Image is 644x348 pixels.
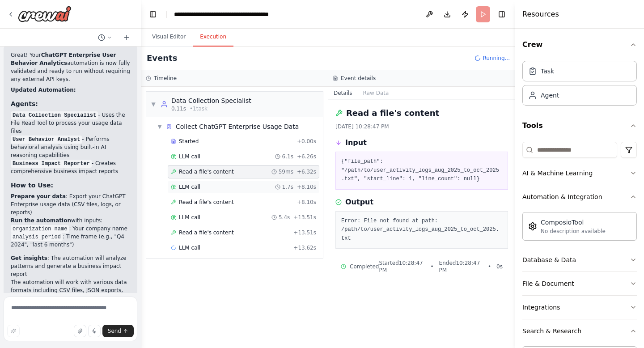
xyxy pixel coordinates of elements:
[522,296,637,319] button: Integrations
[11,111,130,135] li: - Uses the File Read Tool to process your usage data files
[522,208,637,248] div: Automation & Integration
[11,87,76,93] strong: Updated Automation:
[345,137,367,148] h3: Input
[282,153,293,160] span: 6.1s
[179,168,234,175] span: Read a file's content
[522,161,637,185] button: AI & Machine Learning
[11,136,82,144] code: User Behavior Analyst
[11,233,63,241] code: analysis_period
[522,185,637,208] button: Automation & Integration
[541,91,559,100] div: Agent
[297,138,316,145] span: + 0.00s
[346,107,439,119] h2: Read a file's content
[293,229,316,236] span: + 13.51s
[522,57,637,113] div: Crew
[11,192,130,216] li: : Export your ChatGPT Enterprise usage data (CSV files, logs, or reports)
[297,183,316,191] span: + 8.10s
[147,52,177,64] h2: Events
[439,259,483,274] span: Ended 10:28:47 PM
[179,244,200,251] span: LLM call
[11,254,130,278] li: : The automation will analyze patterns and generate a business impact report
[341,75,376,82] h3: Event details
[11,135,130,159] li: - Performs behavioral analysis using built-in AI reasoning capabilities
[11,51,130,83] p: Great! Your automation is now fully validated and ready to run without requiring any external API...
[341,157,502,184] pre: {"file_path": "/path/to/user_activity_logs_aug_2025_to_oct_2025.txt", "start_line": 1, "line_coun...
[88,325,101,337] button: Click to speak your automation idea
[522,279,574,288] div: File & Document
[522,327,581,335] div: Search & Research
[179,229,234,236] span: Read a file's content
[176,122,299,131] span: Collect ChatGPT Enterprise Usage Data
[171,96,251,105] div: Data Collection Specialist
[522,272,637,295] button: File & Document
[179,199,234,206] span: Read a file's content
[279,214,290,221] span: 5.4s
[522,9,559,20] h4: Resources
[328,87,358,99] button: Details
[528,222,537,231] img: Composiotool
[541,67,554,76] div: Task
[379,259,425,274] span: Started 10:28:47 PM
[293,244,316,251] span: + 13.62s
[522,169,593,178] div: AI & Machine Learning
[297,199,316,206] span: + 8.10s
[11,225,130,233] li: : Your company name
[522,192,602,201] div: Automation & Integration
[522,319,637,343] button: Search & Research
[11,233,130,249] li: : Time frame (e.g., "Q4 2024", "last 6 months")
[171,105,186,112] span: 0.11s
[145,28,193,47] button: Visual Editor
[541,218,606,227] div: ComposioTool
[11,255,47,261] strong: Get insights
[522,113,637,138] button: Tools
[522,303,560,312] div: Integrations
[541,228,606,235] div: No description available
[11,216,130,249] li: with inputs:
[522,32,637,57] button: Crew
[11,278,130,310] p: The automation will work with various data formats including CSV files, JSON exports, or text rep...
[522,248,637,272] button: Database & Data
[94,32,116,43] button: Switch to previous chat
[358,87,394,99] button: Raw Data
[7,325,20,337] button: Improve this prompt
[74,325,86,337] button: Upload files
[11,217,71,224] strong: Run the automation
[345,197,373,208] h3: Output
[11,159,130,175] li: - Creates comprehensive business impact reports
[293,214,316,221] span: + 13.51s
[193,28,233,47] button: Execution
[190,105,208,112] span: • 1 task
[108,327,121,335] span: Send
[174,10,275,19] nav: breadcrumb
[431,263,434,270] span: •
[179,153,200,160] span: LLM call
[350,263,379,270] span: Completed
[297,168,316,175] span: + 6.32s
[496,8,508,21] button: Hide right sidebar
[11,225,69,233] code: organization_name
[335,123,508,130] div: [DATE] 10:28:47 PM
[488,263,491,270] span: •
[297,153,316,160] span: + 6.26s
[496,263,503,270] span: 0 s
[282,183,293,191] span: 1.7s
[179,138,199,145] span: Started
[483,55,510,62] span: Running...
[11,160,92,168] code: Business Impact Reporter
[179,214,200,221] span: LLM call
[18,6,72,22] img: Logo
[102,325,134,337] button: Send
[279,168,293,175] span: 59ms
[157,123,162,130] span: ▼
[341,217,502,243] pre: Error: File not found at path: /path/to/user_activity_logs_aug_2025_to_oct_2025.txt
[179,183,200,191] span: LLM call
[11,111,98,119] code: Data Collection Specialist
[154,75,177,82] h3: Timeline
[119,32,134,43] button: Start a new chat
[11,100,38,107] strong: Agents:
[522,255,576,264] div: Database & Data
[11,52,116,66] strong: ChatGPT Enterprise User Behavior Analytics
[147,8,159,21] button: Hide left sidebar
[151,101,156,108] span: ▼
[11,193,66,199] strong: Prepare your data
